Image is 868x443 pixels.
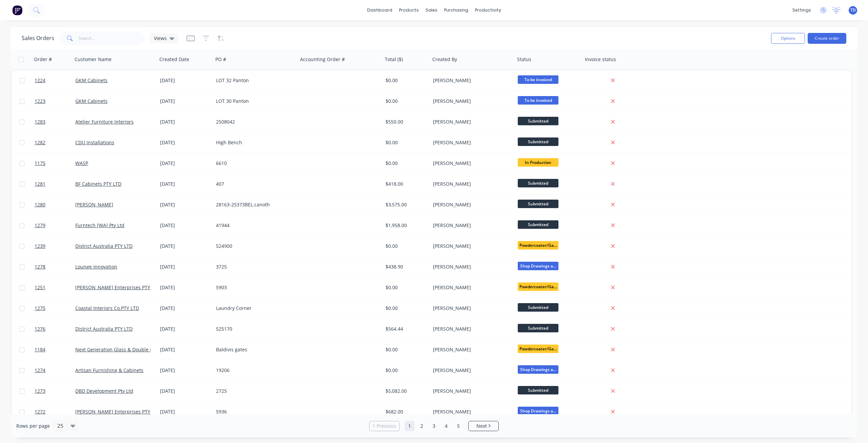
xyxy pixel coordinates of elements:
[300,56,345,63] div: Accounting Order #
[160,367,211,374] div: [DATE]
[160,98,211,105] div: [DATE]
[160,139,211,146] div: [DATE]
[79,32,145,45] input: Search...
[160,408,211,415] div: [DATE]
[35,402,75,422] a: 1272
[386,408,426,415] div: $682.00
[160,118,211,125] div: [DATE]
[386,243,426,250] div: $0.00
[216,243,291,250] div: 524900
[433,118,508,125] div: [PERSON_NAME]
[771,33,805,44] button: Options
[75,263,117,270] a: Lounge Innovation
[441,421,451,431] a: Page 4
[386,346,426,353] div: $0.00
[35,243,45,250] span: 1239
[160,201,211,208] div: [DATE]
[35,339,75,360] a: 1184
[429,421,439,431] a: Page 3
[518,324,558,332] span: Submitted
[35,388,45,394] span: 1273
[433,305,508,312] div: [PERSON_NAME]
[518,345,558,353] span: Powdercoater/Ga...
[433,181,508,187] div: [PERSON_NAME]
[433,346,508,353] div: [PERSON_NAME]
[386,326,426,332] div: $564.44
[35,174,75,194] a: 1281
[75,408,160,415] a: [PERSON_NAME] Enterprises PTY LTD
[215,56,226,63] div: PO #
[417,421,427,431] a: Page 2
[75,326,133,332] a: District Australia PTY LTD
[75,98,107,104] a: GKM Cabinets
[160,305,211,312] div: [DATE]
[160,181,211,187] div: [DATE]
[518,386,558,394] span: Submitted
[433,222,508,229] div: [PERSON_NAME]
[35,360,75,381] a: 1274
[433,243,508,250] div: [PERSON_NAME]
[35,112,75,132] a: 1283
[75,181,121,187] a: BF Cabinets PTY LTD
[35,153,75,173] a: 1175
[518,158,558,167] span: In Production
[789,5,814,15] div: settings
[160,326,211,332] div: [DATE]
[75,139,114,146] a: CDU Installations
[364,5,396,15] a: dashboard
[472,5,505,15] div: productivity
[216,408,291,415] div: 5936
[35,298,75,318] a: 1275
[35,305,45,312] span: 1275
[216,305,291,312] div: Laundry Corner
[433,388,508,394] div: [PERSON_NAME]
[160,160,211,167] div: [DATE]
[517,56,531,63] div: Status
[22,35,54,41] h1: Sales Orders
[75,388,133,394] a: DBD Development Pty Ltd
[35,367,45,374] span: 1274
[518,96,558,105] span: To be invoiced
[518,137,558,146] span: Submitted
[216,367,291,374] div: 19206
[518,303,558,312] span: Submitted
[35,132,75,153] a: 1282
[386,263,426,270] div: $438.90
[370,423,399,429] a: Previous page
[386,284,426,291] div: $0.00
[35,346,45,353] span: 1184
[518,262,558,270] span: Shop Drawings a...
[216,388,291,394] div: 2725
[518,75,558,84] span: To be invoiced
[216,346,291,353] div: Baldivis gates
[12,5,22,15] img: Factory
[34,56,52,63] div: Order #
[377,423,396,429] span: Previous
[35,222,45,229] span: 1279
[75,56,112,63] div: Customer Name
[216,326,291,332] div: 525170
[441,5,472,15] div: purchasing
[75,222,124,228] a: Furntech [WA] Pty Ltd
[35,160,45,167] span: 1175
[216,160,291,167] div: 6610
[160,346,211,353] div: [DATE]
[75,346,167,353] a: Next Generation Glass & Double Glazing
[433,98,508,105] div: [PERSON_NAME]
[35,201,45,208] span: 1280
[160,263,211,270] div: [DATE]
[216,77,291,84] div: LOT 32 Panton
[433,263,508,270] div: [PERSON_NAME]
[216,181,291,187] div: 407
[469,423,498,429] a: Next page
[35,263,45,270] span: 1278
[35,98,45,105] span: 1223
[35,118,45,125] span: 1283
[433,326,508,332] div: [PERSON_NAME]
[386,367,426,374] div: $0.00
[216,201,291,208] div: 28163-25373BEL.canoth
[216,284,291,291] div: 5903
[433,367,508,374] div: [PERSON_NAME]
[386,181,426,187] div: $418.00
[433,408,508,415] div: [PERSON_NAME]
